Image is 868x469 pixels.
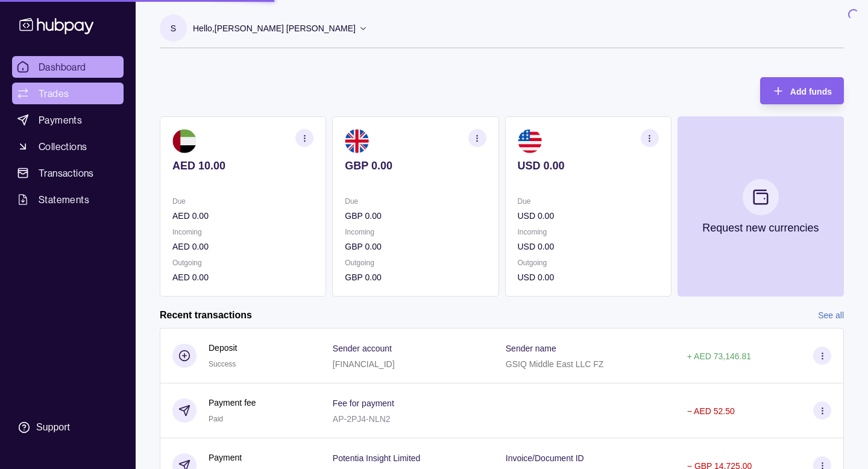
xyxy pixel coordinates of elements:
p: Incoming [518,225,659,239]
a: Collections [12,136,124,157]
p: Hello, [PERSON_NAME] [PERSON_NAME] [193,22,356,35]
a: See all [818,309,844,322]
p: Due [518,195,659,208]
p: AED 0.00 [172,271,313,284]
a: Statements [12,189,124,210]
p: S [171,22,176,35]
p: Sender account [333,344,392,353]
p: Incoming [172,225,313,239]
p: GSIQ Middle East LLC FZ [506,359,604,369]
p: GBP 0.00 [345,209,486,222]
p: AP-2PJ4-NLN2 [333,414,391,424]
p: Sender name [506,344,556,353]
p: AED 0.00 [172,240,313,253]
span: Trades [39,86,69,101]
p: AED 10.00 [172,159,313,172]
span: Payments [39,113,82,127]
span: Collections [39,139,87,154]
span: Transactions [39,166,94,180]
p: USD 0.00 [518,209,659,222]
p: USD 0.00 [518,240,659,253]
p: Outgoing [518,256,659,269]
p: − AED 52.50 [687,406,735,416]
p: [FINANCIAL_ID] [333,359,395,369]
img: gb [345,129,369,153]
p: Potentia Insight Limited [333,453,421,463]
p: Due [172,195,313,208]
p: Fee for payment [333,398,394,408]
a: Trades [12,83,124,104]
p: USD 0.00 [518,159,659,172]
button: Request new currencies [678,116,844,297]
span: Dashboard [39,60,86,74]
p: GBP 0.00 [345,271,486,284]
p: Deposit [209,341,237,354]
p: Payment [209,451,242,464]
a: Dashboard [12,56,124,78]
p: AED 0.00 [172,209,313,222]
span: Paid [209,415,223,423]
p: Outgoing [345,256,486,269]
p: GBP 0.00 [345,159,486,172]
a: Support [12,415,124,440]
p: Request new currencies [702,221,819,234]
div: Support [36,421,70,434]
p: USD 0.00 [518,271,659,284]
img: ae [172,129,197,153]
p: + AED 73,146.81 [687,351,751,361]
p: Invoice/Document ID [506,453,584,463]
p: Due [345,195,486,208]
p: Payment fee [209,396,256,409]
img: us [518,129,542,153]
a: Payments [12,109,124,131]
p: Incoming [345,225,486,239]
button: Add funds [760,77,844,104]
span: Add funds [790,87,832,96]
span: Statements [39,192,89,207]
a: Transactions [12,162,124,184]
span: Success [209,360,236,368]
p: Outgoing [172,256,313,269]
p: GBP 0.00 [345,240,486,253]
h2: Recent transactions [160,309,252,322]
